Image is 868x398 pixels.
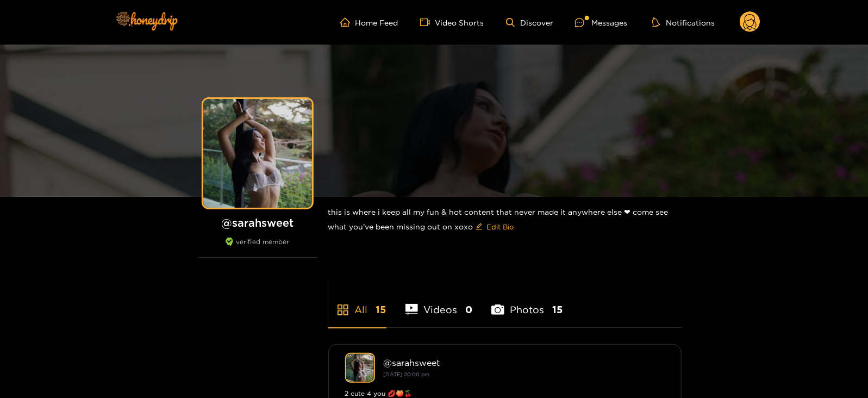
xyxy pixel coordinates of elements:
div: Messages [575,16,627,29]
li: Photos [491,278,563,327]
img: sarahsweet [345,353,375,383]
button: editEdit Bio [473,218,516,235]
span: 15 [376,303,386,316]
span: edit [476,223,483,231]
div: @ sarahsweet [384,358,665,368]
a: Discover [506,18,553,27]
span: home [340,17,355,27]
div: verified member [198,238,317,258]
small: [DATE] 20:00 pm [384,371,430,377]
span: video-camera [420,17,435,27]
button: Notifications [649,17,718,28]
span: 15 [552,303,563,316]
a: Video Shorts [420,17,484,27]
a: Home Feed [340,17,398,27]
div: this is where i keep all my fun & hot content that never made it anywhere else ❤︎︎ come see what ... [328,197,682,244]
span: Edit Bio [487,221,514,232]
h1: @ sarahsweet [198,216,317,229]
li: Videos [405,278,473,327]
li: All [328,278,386,327]
span: 0 [465,303,472,316]
span: appstore [336,303,349,316]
